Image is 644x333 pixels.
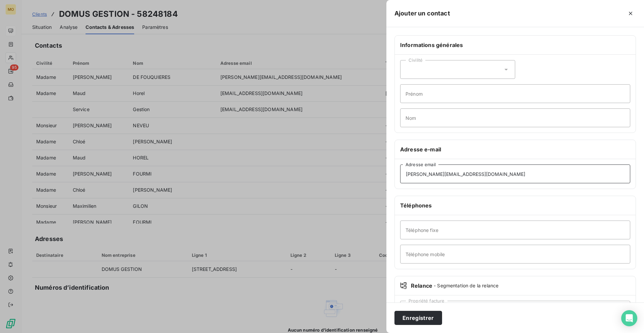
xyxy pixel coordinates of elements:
h6: Adresse e-mail [400,145,630,153]
div: Open Intercom Messenger [621,310,637,326]
button: Enregistrer [394,311,442,325]
input: placeholder [400,221,630,239]
div: Relance [400,282,630,290]
h6: Téléphones [400,201,630,209]
input: placeholder [400,108,630,127]
input: placeholder [400,164,630,183]
span: - Segmentation de la relance [434,282,498,289]
input: placeholder [400,245,630,264]
h6: Informations générales [400,41,630,49]
h5: Ajouter un contact [394,9,450,18]
input: placeholder [400,84,630,103]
